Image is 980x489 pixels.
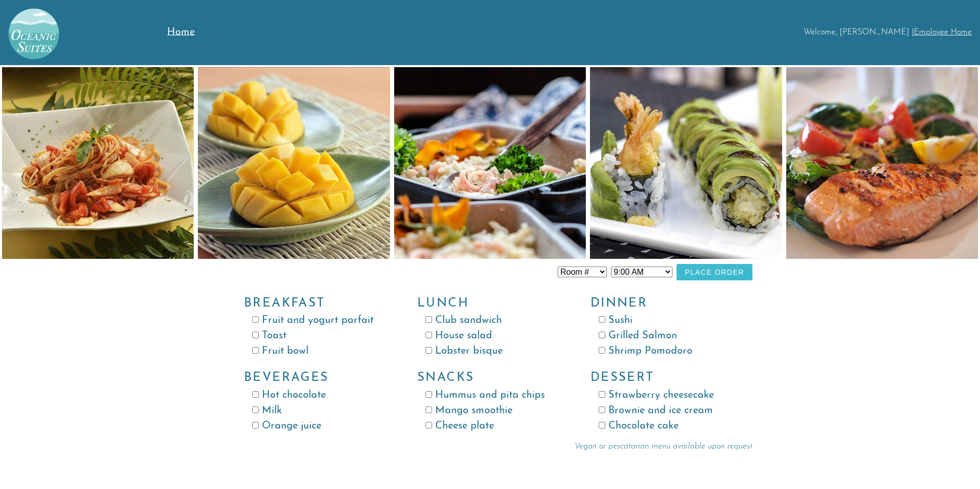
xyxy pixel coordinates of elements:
label: Grilled Salmon [599,328,731,343]
input: Hummus and pita chips [425,391,432,398]
span: Home [167,27,195,37]
img: food-3.94f87b04.jpg [394,67,586,259]
a: Employee Home [914,28,972,36]
label: Club sandwich [425,313,558,328]
img: food-1.8ac968cf.jpg [2,67,194,259]
input: Grilled Salmon [599,332,605,338]
input: Fruit bowl [252,347,259,354]
h3: Beverages [244,371,384,385]
input: Orange juice [252,422,259,429]
h3: Lunch [417,297,558,311]
div: Welcome, [PERSON_NAME] | [245,28,972,37]
h3: Dessert [590,371,731,385]
label: Mango smoothie [425,403,558,418]
label: Milk [252,403,384,418]
input: Sushi [599,316,605,323]
input: Strawberry cheesecake [599,391,605,398]
input: Shrimp Pomodoro [599,347,605,354]
input: House salad [425,332,432,338]
input: Brownie and ice cream [599,406,605,413]
input: Cheese plate [425,422,432,429]
input: Toast [252,332,259,338]
label: Chocolate cake [599,418,731,434]
h3: Snacks [417,371,558,385]
input: Fruit and yogurt parfait [252,316,259,323]
label: Shrimp Pomodoro [599,343,731,359]
label: Hot chocolate [252,388,384,403]
h3: Dinner [590,297,731,311]
input: Chocolate cake [599,422,605,429]
button: Place Order [677,264,752,280]
label: Fruit bowl [252,343,384,359]
label: Sushi [599,313,731,328]
label: Hummus and pita chips [425,388,558,403]
label: House salad [425,328,558,343]
input: Hot chocolate [252,391,259,398]
img: food-4.9b73d051.jpg [590,67,782,259]
input: Club sandwich [425,316,432,323]
label: Orange juice [252,418,384,434]
label: Toast [252,328,384,343]
img: food-2.61876005.jpg [198,67,390,259]
label: Brownie and ice cream [599,403,731,418]
img: food-5.a1d200c0.jpg [786,67,978,259]
input: Milk [252,406,259,413]
h3: Breakfast [244,297,384,311]
input: Lobster bisque [425,347,432,354]
input: Mango smoothie [425,406,432,413]
label: Cheese plate [425,418,558,434]
label: Lobster bisque [425,343,558,359]
label: Fruit and yogurt parfait [252,313,384,328]
p: Vegan or pescatarian menu available upon request [228,442,752,451]
label: Strawberry cheesecake [599,388,731,403]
